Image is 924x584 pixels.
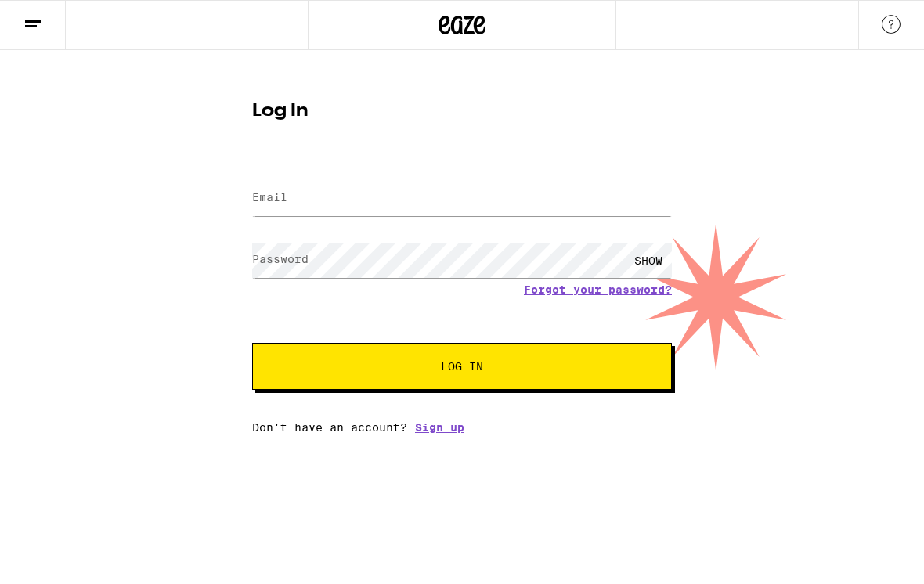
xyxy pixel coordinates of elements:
div: SHOW [625,243,672,278]
h1: Log In [252,102,672,121]
label: Email [252,191,287,204]
input: Email [252,181,672,216]
span: Log In [441,361,483,372]
div: Don't have an account? [252,421,672,434]
a: Forgot your password? [524,283,672,296]
button: Log In [252,343,672,390]
label: Password [252,253,309,265]
a: Sign up [415,421,464,434]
